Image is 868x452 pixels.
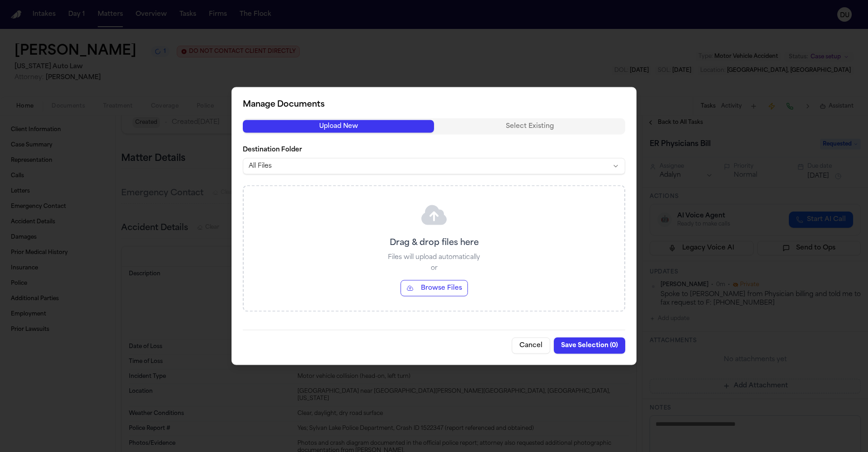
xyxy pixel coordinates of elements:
[388,253,480,262] p: Files will upload automatically
[243,146,625,155] label: Destination Folder
[431,264,438,273] p: or
[512,338,550,354] button: Cancel
[554,338,625,354] button: Save Selection (0)
[401,280,468,297] button: Browse Files
[434,120,625,133] button: Select Existing
[243,99,625,111] h2: Manage Documents
[243,120,434,133] button: Upload New
[390,237,479,250] p: Drag & drop files here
